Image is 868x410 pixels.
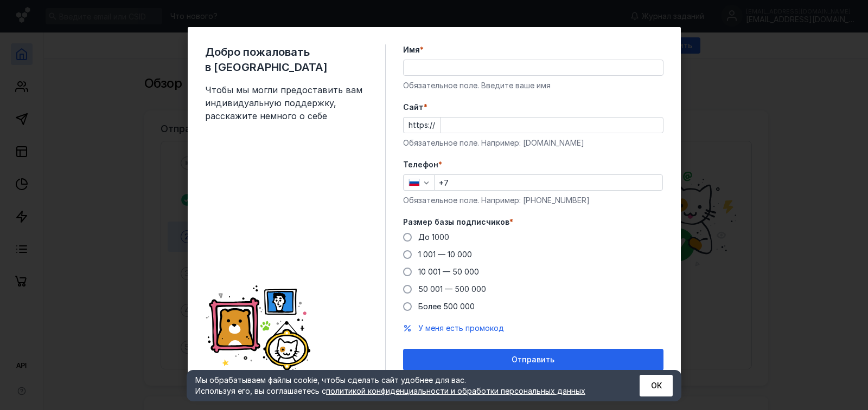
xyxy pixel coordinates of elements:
[403,217,509,227] span: Размер базы подписчиков
[418,302,475,311] span: Более 500 000
[512,355,554,365] span: Отправить
[418,250,472,259] span: 1 001 — 10 000
[403,80,663,91] div: Обязательное поле. Введите ваше имя
[418,323,504,333] span: У меня есть промокод
[205,44,368,75] span: Добро пожаловать в [GEOGRAPHIC_DATA]
[403,349,663,370] button: Отправить
[418,284,486,294] span: 50 001 — 500 000
[403,195,663,206] div: Обязательное поле. Например: [PHONE_NUMBER]
[403,44,420,55] span: Имя
[418,323,504,334] button: У меня есть промокод
[195,375,613,396] div: Мы обрабатываем файлы cookie, чтобы сделать сайт удобнее для вас. Используя его, вы соглашаетесь c
[640,375,673,396] button: ОК
[403,138,663,148] div: Обязательное поле. Например: [DOMAIN_NAME]
[403,102,424,113] span: Cайт
[326,386,585,395] a: политикой конфиденциальности и обработки персональных данных
[205,83,368,122] span: Чтобы мы могли предоставить вам индивидуальную поддержку, расскажите немного о себе
[418,232,449,242] span: До 1000
[418,267,479,276] span: 10 001 — 50 000
[403,159,438,170] span: Телефон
